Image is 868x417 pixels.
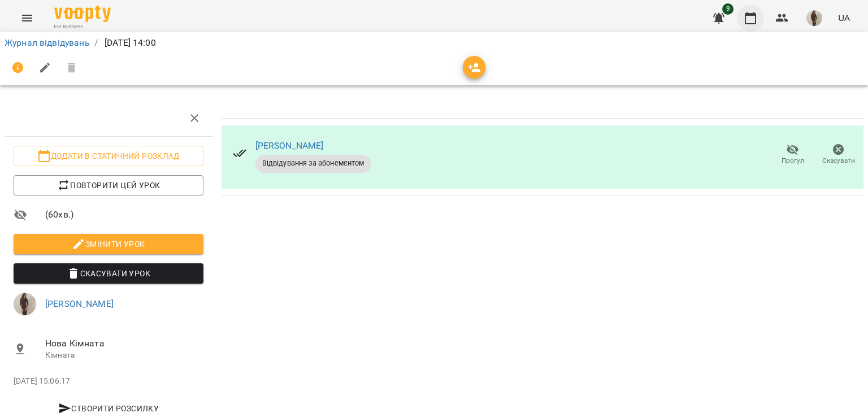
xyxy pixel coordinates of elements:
p: [DATE] 15:06:17 [14,376,203,387]
p: [DATE] 14:00 [102,36,156,50]
button: Скасувати Урок [14,263,203,284]
button: Повторити цей урок [14,175,203,196]
p: Кімната [45,350,203,361]
span: ( 60 хв. ) [45,208,203,221]
a: [PERSON_NAME] [255,140,324,151]
img: e25e2697d44d579f279ebddc5724e23e.jpeg [14,293,36,315]
span: Нова Кімната [45,337,203,350]
button: Прогул [770,139,815,171]
li: / [94,36,98,50]
span: Скасувати Урок [23,267,194,280]
span: Змінити урок [23,237,194,251]
span: For Business [54,23,111,31]
button: Змінити урок [14,234,203,254]
span: Додати в статичний розклад [23,149,194,163]
button: Menu [14,5,41,32]
button: UA [834,7,854,28]
a: [PERSON_NAME] [45,298,114,309]
nav: breadcrumb [5,36,863,50]
span: Створити розсилку [18,402,199,415]
span: Скасувати [822,156,855,166]
span: Повторити цей урок [23,179,194,192]
img: e25e2697d44d579f279ebddc5724e23e.jpeg [806,10,822,26]
span: 9 [722,3,734,15]
span: UA [838,12,850,24]
img: Voopty Logo [54,6,111,22]
span: Відвідування за абонементом [255,158,371,168]
span: Прогул [782,156,804,166]
button: Додати в статичний розклад [14,146,203,166]
a: Журнал відвідувань [5,37,90,48]
button: Скасувати [815,139,861,171]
